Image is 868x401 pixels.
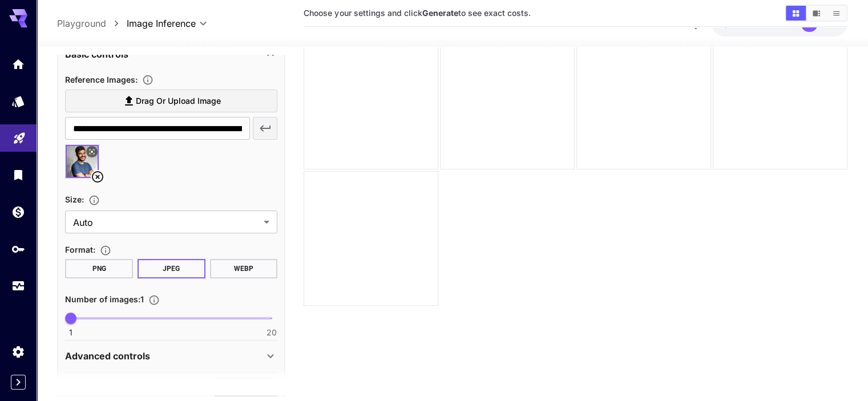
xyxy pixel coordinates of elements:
[57,17,106,30] a: Playground
[13,127,26,141] div: Playground
[11,205,25,219] div: Wallet
[69,327,72,338] span: 1
[304,8,530,18] span: Choose your settings and click to see exact costs.
[127,17,196,30] span: Image Inference
[73,216,259,229] span: Auto
[65,195,84,204] span: Size :
[136,94,221,108] span: Drag or upload image
[11,279,25,293] div: Usage
[786,6,806,21] button: Show images in grid view
[57,17,127,30] nav: breadcrumb
[65,294,144,304] span: Number of images : 1
[138,259,205,278] button: JPEG
[422,8,458,18] b: Generate
[65,349,150,363] p: Advanced controls
[11,242,25,256] div: API Keys
[84,195,104,206] button: Adjust the dimensions of the generated image by specifying its width and height in pixels, or sel...
[210,259,278,278] button: WEBP
[267,327,277,338] span: 20
[723,19,752,29] span: $10.52
[11,375,26,390] button: Expand sidebar
[11,94,25,108] div: Models
[806,6,826,21] button: Show images in video view
[65,90,277,113] label: Drag or upload image
[65,259,133,278] button: PNG
[95,245,116,256] button: Choose the file format for the output image.
[11,345,25,359] div: Settings
[785,5,847,22] div: Show images in grid viewShow images in video viewShow images in list view
[65,342,277,370] div: Advanced controls
[826,6,846,21] button: Show images in list view
[65,75,138,84] span: Reference Images :
[11,168,25,182] div: Library
[752,19,792,29] span: credits left
[11,57,25,71] div: Home
[144,294,164,306] button: Specify how many images to generate in a single request. Each image generation will be charged se...
[138,74,158,86] button: Upload a reference image to guide the result. This is needed for Image-to-Image or Inpainting. Su...
[65,245,95,254] span: Format :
